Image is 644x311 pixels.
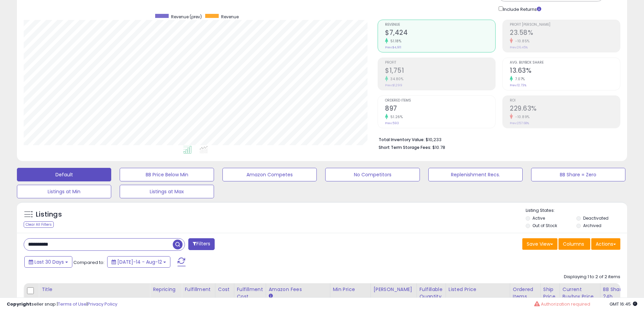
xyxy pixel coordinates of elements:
button: Columns [558,238,590,250]
div: [PERSON_NAME] [374,286,414,293]
label: Archived [583,223,601,228]
button: Default [17,168,111,181]
small: 51.26% [388,114,403,119]
span: Revenue [221,14,239,20]
span: Columns [563,241,584,247]
small: 34.80% [388,76,403,82]
div: Amazon Fees [269,286,327,293]
div: Fulfillment Cost [237,286,263,300]
div: Fulfillable Quantity [420,286,443,300]
span: [DATE]-14 - Aug-12 [117,259,162,265]
label: Active [532,215,545,221]
li: $10,233 [379,135,615,143]
b: Total Inventory Value: [379,137,425,142]
label: Out of Stock [532,223,557,228]
span: 2025-09-12 16:45 GMT [610,301,637,307]
b: Short Term Storage Fees: [379,145,431,150]
button: Filters [188,238,215,250]
div: BB Share 24h. [603,286,628,300]
div: Repricing [153,286,179,293]
p: Listing States: [526,207,627,214]
button: Actions [591,238,620,250]
small: Prev: 593 [385,121,399,125]
a: Terms of Use [58,301,87,307]
span: Profit [PERSON_NAME] [510,23,620,27]
small: Prev: $1,299 [385,83,402,87]
strong: Copyright [7,301,31,307]
span: Profit [385,61,495,65]
div: Displaying 1 to 2 of 2 items [564,274,620,280]
small: 51.18% [388,39,401,44]
div: Clear All Filters [24,221,54,228]
h2: $1,751 [385,67,495,76]
div: Include Returns [494,5,549,13]
button: BB Share = Zero [531,168,625,181]
div: Fulfillment [185,286,212,293]
span: Compared to: [73,259,104,266]
div: Ordered Items [513,286,538,300]
h2: $7,424 [385,29,495,38]
div: Title [42,286,147,293]
span: Revenue [385,23,495,27]
button: No Competitors [325,168,420,181]
div: Min Price [333,286,368,293]
button: Listings at Min [17,185,111,198]
button: Save View [522,238,557,250]
div: Cost [218,286,231,293]
small: -10.89% [513,114,530,119]
span: ROI [510,99,620,103]
button: Listings at Max [120,185,214,198]
h2: 897 [385,105,495,114]
div: seller snap | | [7,301,117,308]
a: Privacy Policy [88,301,117,307]
small: Prev: 257.68% [510,121,529,125]
small: Prev: 12.73% [510,83,526,87]
span: Revenue (prev) [171,14,202,20]
span: Avg. Buybox Share [510,61,620,65]
button: Last 30 Days [24,256,72,268]
span: Ordered Items [385,99,495,103]
div: Ship Price [543,286,557,300]
h2: 23.58% [510,29,620,38]
h2: 13.63% [510,67,620,76]
small: Prev: $4,911 [385,45,401,49]
label: Deactivated [583,215,609,221]
h2: 229.63% [510,105,620,114]
small: -10.85% [513,39,530,44]
small: Prev: 26.45% [510,45,528,49]
button: [DATE]-14 - Aug-12 [107,256,170,268]
span: Last 30 Days [34,259,64,265]
h5: Listings [36,210,62,219]
button: Amazon Competes [222,168,317,181]
div: Listed Price [449,286,507,293]
div: Current Buybox Price [563,286,597,300]
small: 7.07% [513,76,525,82]
button: Replenishment Recs. [428,168,523,181]
button: BB Price Below Min [120,168,214,181]
span: $10.78 [432,144,445,151]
